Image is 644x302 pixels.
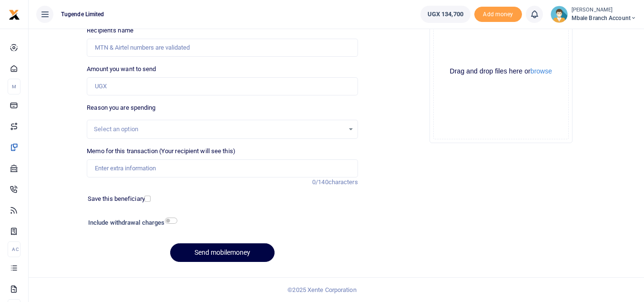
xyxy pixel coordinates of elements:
[572,6,636,14] small: [PERSON_NAME]
[434,67,568,76] div: Drag and drop files here or
[88,219,173,227] h6: Include withdrawal charges
[474,10,522,17] a: Add money
[87,103,155,113] label: Reason you are spending
[8,241,20,257] li: Ac
[87,39,358,57] input: MTN & Airtel numbers are validated
[572,14,636,22] span: Mbale Branch Account
[428,10,463,19] span: UGX 134,700
[9,9,20,21] img: logo-small
[170,243,275,262] button: Send mobilemoney
[551,6,636,23] a: profile-user [PERSON_NAME] Mbale Branch Account
[328,178,358,186] span: characters
[417,6,474,23] li: Wallet ballance
[87,146,235,156] label: Memo for this transaction (Your recipient will see this)
[312,178,328,186] span: 0/140
[87,64,156,74] label: Amount you want to send
[420,6,470,23] a: UGX 134,700
[87,77,358,95] input: UGX
[8,79,20,94] li: M
[94,125,344,134] div: Select an option
[9,10,20,18] a: logo-small logo-large logo-large
[88,194,145,204] label: Save this beneficiary
[57,10,108,19] span: Tugende Limited
[531,68,552,74] button: browse
[474,7,522,22] span: Add money
[87,26,133,35] label: Recipient's name
[474,7,522,22] li: Toup your wallet
[551,6,568,23] img: profile-user
[87,159,358,177] input: Enter extra information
